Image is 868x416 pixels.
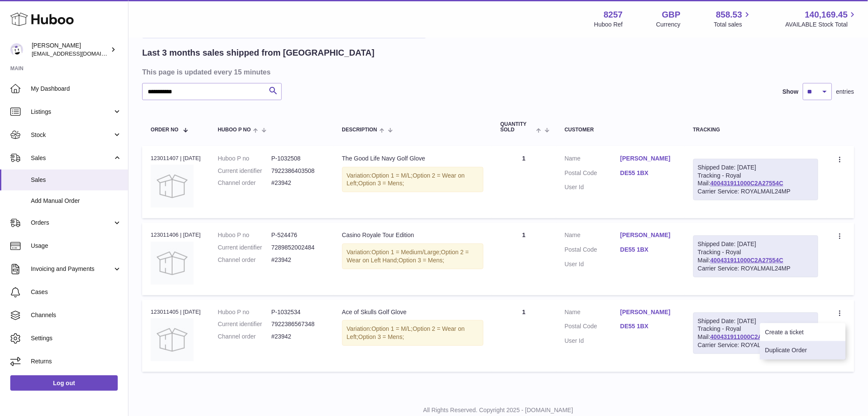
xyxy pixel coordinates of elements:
[271,308,325,316] dd: P-1032534
[656,21,681,29] div: Currency
[271,231,325,239] dd: P-524476
[698,264,814,273] div: Carrier Service: ROYALMAIL24MP
[620,169,676,177] a: DE55 1BX
[32,42,109,58] div: [PERSON_NAME]
[594,21,623,29] div: Huboo Ref
[785,9,858,29] a: 140,169.45 AVAILABLE Stock Total
[218,333,271,341] dt: Channel order
[785,21,858,29] span: AVAILABLE Stock Total
[620,246,676,254] a: DE55 1BX
[714,21,752,29] span: Total sales
[342,155,483,163] div: The Good Life Navy Golf Glove
[565,169,620,179] dt: Postal Code
[710,180,783,187] a: 400431911000C2A27554C
[760,323,846,342] li: Create a ticket
[492,223,556,295] td: 1
[31,197,122,205] span: Add Manual Order
[151,231,201,239] div: 123011406 | [DATE]
[151,165,194,208] img: no-photo.jpg
[10,43,23,56] img: don@skinsgolf.com
[31,219,113,227] span: Orders
[142,67,852,77] h3: This page is updated every 15 minutes
[31,288,122,296] span: Cases
[620,231,676,239] a: [PERSON_NAME]
[620,322,676,330] a: DE55 1BX
[271,155,325,163] dd: P-1032508
[31,176,122,184] span: Sales
[836,88,854,96] span: entries
[565,260,620,268] dt: User Id
[372,172,413,179] span: Option 1 = M/L;
[693,235,818,277] div: Tracking - Royal Mail:
[31,154,113,162] span: Sales
[783,88,799,96] label: Show
[218,179,271,187] dt: Channel order
[218,231,271,239] dt: Huboo P no
[151,318,194,361] img: no-photo.jpg
[32,50,126,57] span: [EMAIL_ADDRESS][DOMAIN_NAME]
[693,312,818,354] div: Tracking - Royal Mail:
[218,127,251,133] span: Huboo P no
[342,308,483,316] div: Ace of Skulls Golf Glove
[31,357,122,365] span: Returns
[31,265,113,273] span: Invoicing and Payments
[342,231,483,239] div: Casino Royale Tour Edition
[151,155,201,162] div: 123011407 | [DATE]
[218,320,271,328] dt: Current identifier
[698,240,814,248] div: Shipped Date: [DATE]
[710,333,783,340] a: 400431911000C2A27554C
[358,180,404,187] span: Option 3 = Mens;
[135,406,861,414] p: All Rights Reserved. Copyright 2025 - [DOMAIN_NAME]
[31,131,113,139] span: Stock
[620,155,676,163] a: [PERSON_NAME]
[142,47,375,59] h2: Last 3 months sales shipped from [GEOGRAPHIC_DATA]
[693,127,818,133] div: Tracking
[492,146,556,218] td: 1
[31,108,113,116] span: Listings
[151,308,201,316] div: 123011405 | [DATE]
[565,246,620,256] dt: Postal Code
[31,85,122,93] span: My Dashboard
[698,163,814,172] div: Shipped Date: [DATE]
[347,249,469,264] span: Option 2 = Wear on Left Hand;
[358,333,404,340] span: Option 3 = Mens;
[372,249,441,256] span: Option 1 = Medium/Large;
[760,341,846,360] li: Duplicate Order
[662,9,680,21] strong: GBP
[271,179,325,187] dd: #23942
[151,242,194,285] img: no-photo.jpg
[218,167,271,175] dt: Current identifier
[604,9,623,21] strong: 8257
[342,167,483,193] div: Variation:
[218,256,271,264] dt: Channel order
[492,300,556,372] td: 1
[565,337,620,345] dt: User Id
[271,320,325,328] dd: 7922386567348
[271,256,325,264] dd: #23942
[372,325,413,332] span: Option 1 = M/L;
[31,334,122,342] span: Settings
[218,308,271,316] dt: Huboo P no
[31,242,122,250] span: Usage
[714,9,752,29] a: 858.53 Total sales
[342,127,377,133] span: Description
[565,308,620,318] dt: Name
[271,167,325,175] dd: 7922386403508
[501,122,534,133] span: Quantity Sold
[693,159,818,201] div: Tracking - Royal Mail:
[10,375,118,391] a: Log out
[565,231,620,241] dt: Name
[698,341,814,349] div: Carrier Service: ROYALMAIL24MP
[151,127,179,133] span: Order No
[565,322,620,333] dt: Postal Code
[710,257,783,264] a: 400431911000C2A27554C
[31,311,122,319] span: Channels
[218,244,271,252] dt: Current identifier
[698,317,814,325] div: Shipped Date: [DATE]
[565,127,676,133] div: Customer
[342,244,483,269] div: Variation:
[399,257,444,264] span: Option 3 = Mens;
[698,187,814,196] div: Carrier Service: ROYALMAIL24MP
[271,244,325,252] dd: 7289852002484
[716,9,742,21] span: 858.53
